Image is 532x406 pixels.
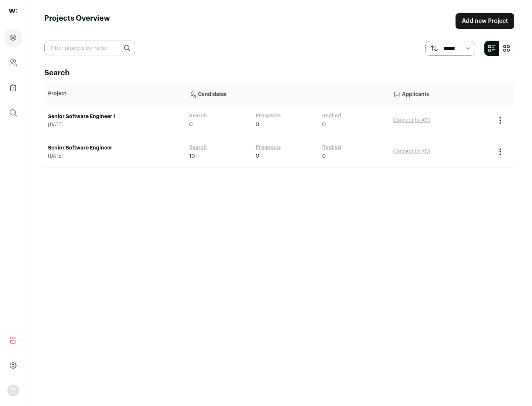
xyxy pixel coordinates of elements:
[256,121,259,128] span: 0
[44,68,514,78] h2: Search
[256,144,281,151] a: Prospects
[496,116,505,125] button: Project Actions
[189,112,207,120] a: Search
[189,152,195,160] span: 10
[393,149,430,154] a: Connect to ATS
[322,121,326,128] span: 0
[393,118,430,123] a: Connect to ATS
[322,112,341,120] a: Replied
[48,144,182,152] a: Senior Software Engineer
[496,147,505,156] button: Project Actions
[44,41,135,55] input: Filter projects by name
[9,9,17,13] img: wellfound-shorthand-0d5821cbd27db2630d0214b213865d53afaa358527fdda9d0ea32b1df1b89c2c.svg
[256,112,281,120] a: Prospects
[393,86,488,101] p: Applicants
[48,90,182,97] p: Project
[7,385,19,396] button: Open dropdown
[48,153,182,159] span: [DATE]
[48,113,182,120] a: Senior Software Engineer 1
[44,13,110,29] h1: Projects Overview
[322,152,326,160] span: 0
[7,385,19,396] img: nopic.png
[4,79,22,97] a: Company Lists
[256,152,259,160] span: 0
[189,86,386,101] p: Candidates
[4,54,22,72] a: Company and ATS Settings
[189,144,207,151] a: Search
[4,29,22,47] a: Projects
[189,121,193,128] span: 0
[48,122,182,128] span: [DATE]
[322,144,341,151] a: Replied
[456,13,514,29] a: Add new Project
